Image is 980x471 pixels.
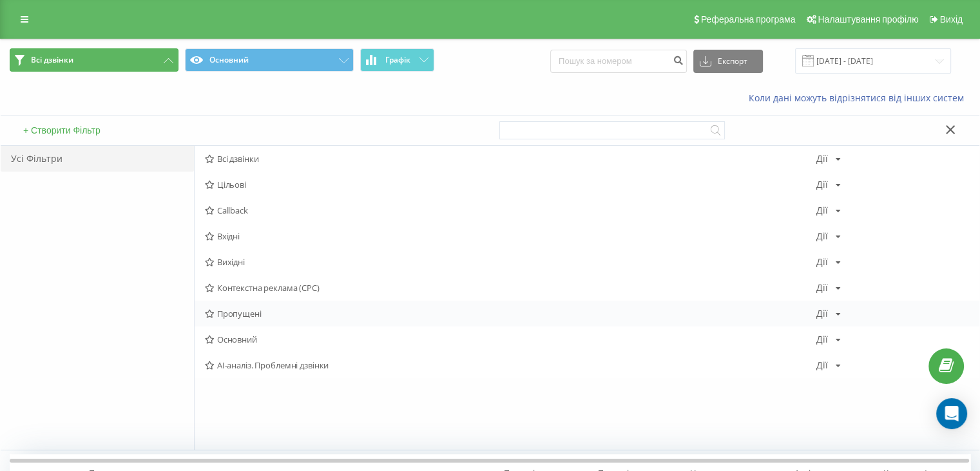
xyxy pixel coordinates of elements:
div: Open Intercom Messenger [936,398,967,429]
div: Дії [816,180,828,189]
div: Дії [816,154,828,163]
span: Callback [205,206,816,215]
div: Дії [816,257,828,266]
div: Дії [816,206,828,215]
span: Всі дзвінки [205,154,816,163]
button: Закрити [941,124,960,137]
div: Усі Фільтри [1,146,194,172]
a: Коли дані можуть відрізнятися вiд інших систем [749,92,970,104]
input: Пошук за номером [550,50,687,73]
div: Дії [816,309,828,318]
span: Основний [205,335,816,344]
span: Контекстна реклама (CPC) [205,283,816,292]
span: Реферальна програма [701,14,796,25]
span: Графік [385,55,410,65]
span: Вихідні [205,257,816,266]
div: Дії [816,361,828,370]
span: Вихід [940,14,963,25]
span: Пропущені [205,309,816,318]
button: Експорт [693,50,763,73]
span: AI-аналіз. Проблемні дзвінки [205,361,816,370]
button: Основний [185,48,354,72]
span: Налаштування профілю [818,14,918,25]
button: + Створити Фільтр [19,125,104,136]
div: Дії [816,283,828,292]
div: Дії [816,232,828,241]
div: Дії [816,335,828,344]
span: Вхідні [205,232,816,241]
button: Графік [360,48,434,72]
button: Всі дзвінки [10,48,178,72]
span: Цільові [205,180,816,189]
span: Всі дзвінки [31,55,73,65]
